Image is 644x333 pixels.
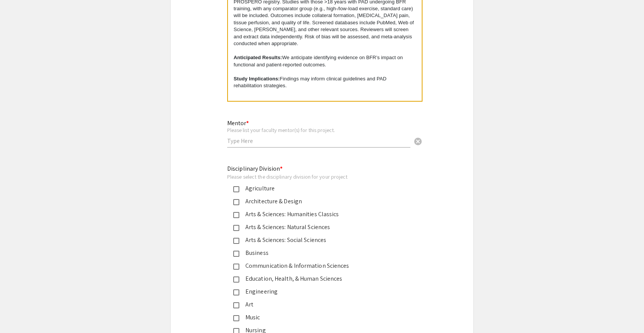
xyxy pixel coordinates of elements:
iframe: Chat [6,299,32,327]
div: Arts & Sciences: Natural Sciences [239,223,399,232]
div: Music [239,313,399,322]
mat-label: Disciplinary Division [227,165,283,173]
strong: Study Implications: [234,76,280,82]
div: Architecture & Design [239,197,399,206]
button: Clear [410,134,426,149]
mat-label: Mentor [227,119,249,127]
span: cancel [413,137,423,146]
p: We anticipate identifying evidence on BFR’s impact on functional and patient-reported outcomes. [234,54,416,68]
div: Engineering [239,287,399,296]
input: Type Here [227,137,410,145]
div: Arts & Sciences: Humanities Classics [239,210,399,219]
strong: Anticipated Results: [234,55,282,60]
div: Education, Health, & Human Sciences [239,274,399,283]
div: Business [239,248,399,258]
div: Please select the disciplinary division for your project [227,173,405,180]
div: Agriculture [239,184,399,193]
p: Findings may inform clinical guidelines and PAD rehabilitation strategies. [234,75,416,90]
div: Art [239,300,399,309]
div: Please list your faculty mentor(s) for this project. [227,127,410,134]
div: Communication & Information Sciences [239,261,399,270]
div: Arts & Sciences: Social Sciences [239,236,399,245]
